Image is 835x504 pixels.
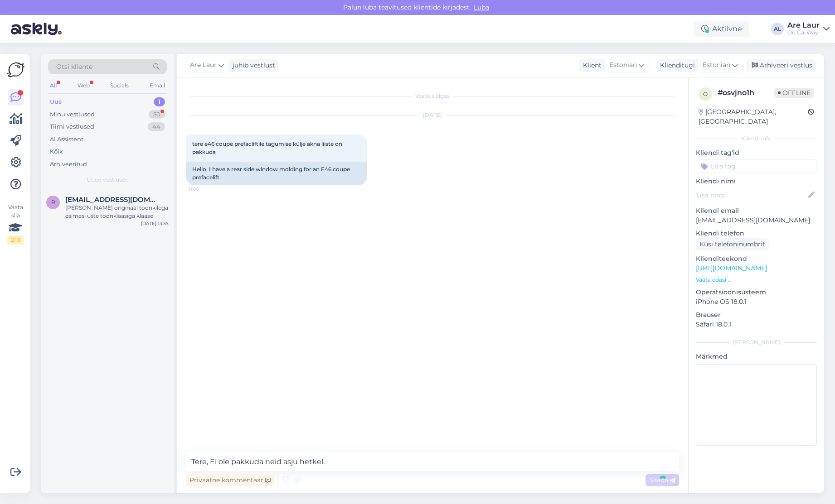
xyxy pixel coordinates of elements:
div: Vaata siia [7,203,24,244]
div: Arhiveeri vestlus [746,59,816,72]
span: r [51,199,55,206]
div: # osvjno1h [718,87,774,98]
p: Kliendi tag'id [696,148,817,158]
p: Vaata edasi ... [696,276,817,284]
p: Safari 18.0.1 [696,320,817,329]
span: Are Laur [190,60,217,70]
p: iPhone OS 18.0.1 [696,297,817,307]
span: 11:06 [189,186,223,192]
p: Brauser [696,310,817,320]
span: Estonian [609,60,637,70]
div: All [48,80,58,91]
div: Hello, I have a rear side window molding for an E46 coupe prefacelift. [186,162,367,185]
a: [URL][DOMAIN_NAME] [696,264,767,272]
span: raivelr@gmail.com [65,196,160,204]
div: AI Assistent [50,135,83,144]
div: [DATE] 13:55 [141,220,169,227]
div: 44 [148,122,165,131]
div: Kliendi info [696,134,817,143]
div: juhib vestlust [229,61,275,70]
div: Küsi telefoninumbrit [696,238,769,250]
p: Klienditeekond [696,254,817,264]
span: o [703,91,708,97]
div: Kõik [50,147,63,156]
input: Lisa nimi [696,190,806,200]
span: Estonian [703,60,730,70]
div: Oü CarWay [787,29,820,36]
div: [PERSON_NAME] [696,338,817,346]
img: Askly Logo [7,61,24,78]
p: Kliendi email [696,206,817,216]
div: 1 [154,97,165,106]
div: Klienditugi [656,61,695,70]
div: [PERSON_NAME] originaal toonkilega esimesi uste toonklaasiga klaase [65,204,169,220]
span: Otsi kliente [56,62,92,72]
p: [EMAIL_ADDRESS][DOMAIN_NAME] [696,216,817,225]
span: Offline [774,88,814,98]
div: Email [148,80,167,91]
div: Arhiveeritud [50,160,87,169]
p: Kliendi nimi [696,177,817,186]
span: tere e46 coupe prefacliftile tagumise külje akna liiste on pakkuda [192,140,344,155]
div: Minu vestlused [50,110,95,119]
span: Uued vestlused [87,176,129,184]
div: Are Laur [787,22,820,29]
div: 2 / 3 [7,236,24,244]
div: [DATE] [186,111,679,119]
p: Märkmed [696,352,817,361]
div: Aktiivne [694,21,749,37]
p: Operatsioonisüsteem [696,288,817,297]
a: Are LaurOü CarWay [787,22,830,36]
p: Kliendi telefon [696,229,817,238]
div: Tiimi vestlused [50,122,94,131]
div: Socials [108,80,131,91]
div: AL [771,23,784,35]
span: Luba [471,3,492,11]
div: Vestlus algas [186,92,679,100]
input: Lisa tag [696,159,817,173]
div: Web [76,80,92,91]
div: Klient [579,61,602,70]
div: 50 [149,110,165,119]
div: [GEOGRAPHIC_DATA], [GEOGRAPHIC_DATA] [699,107,808,126]
div: Uus [50,97,62,106]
